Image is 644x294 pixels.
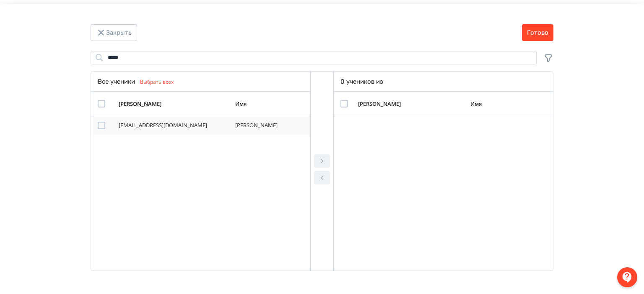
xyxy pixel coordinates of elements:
[235,121,303,130] div: Юлия Белова
[522,24,553,41] button: Готово
[119,121,219,130] div: belova_ja@magnit.ru
[119,100,229,107] div: [PERSON_NAME]
[98,72,135,92] div: Все ученики
[340,72,383,92] div: 0 учеников из
[470,100,546,107] div: Имя
[135,77,177,87] button: Выбрать всех
[91,24,137,41] button: Закрыть
[235,100,304,107] div: Имя
[358,100,464,107] div: [PERSON_NAME]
